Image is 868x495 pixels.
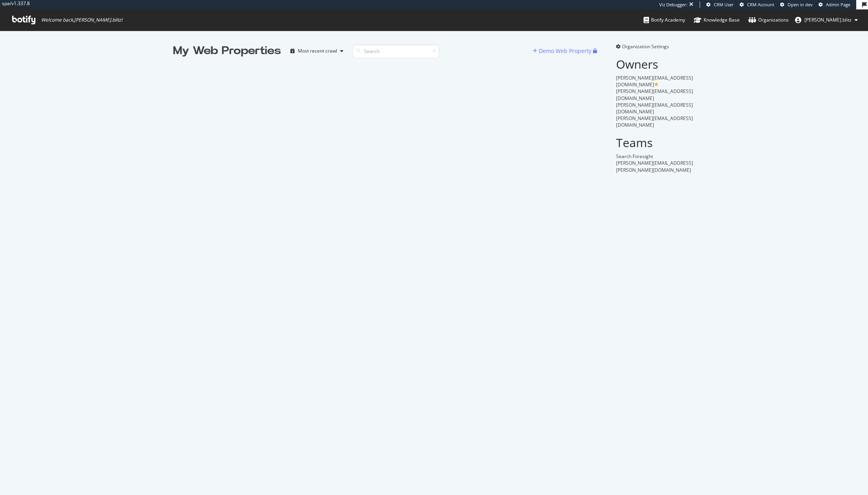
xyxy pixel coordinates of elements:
a: Open in dev [780,2,813,8]
a: CRM User [706,2,734,8]
div: Most recent crawl [298,49,337,53]
a: Organizations [748,9,789,31]
span: CRM Account [747,2,774,7]
a: Knowledge Base [694,9,740,31]
span: Welcome back, [PERSON_NAME].blitz ! [41,17,122,23]
input: Search [353,44,439,58]
button: [PERSON_NAME].blitz [789,14,864,26]
button: Demo Web Property [533,45,593,57]
h2: Owners [616,58,695,71]
div: Search Foresight [616,153,695,160]
span: Open in dev [788,2,813,7]
span: [PERSON_NAME][EMAIL_ADDRESS][DOMAIN_NAME] [616,75,693,88]
span: [PERSON_NAME][EMAIL_ADDRESS][DOMAIN_NAME] [616,102,693,115]
a: CRM Account [740,2,774,8]
div: My Web Properties [173,43,281,59]
span: [PERSON_NAME][EMAIL_ADDRESS][DOMAIN_NAME] [616,115,693,128]
span: CRM User [714,2,734,7]
div: Botify Academy [644,16,685,24]
h2: Teams [616,136,695,149]
a: Admin Page [819,2,850,8]
a: Demo Web Property [533,47,593,54]
div: Organizations [748,16,789,24]
div: Knowledge Base [694,16,740,24]
a: Botify Academy [644,9,685,31]
span: Organization Settings [622,43,669,50]
div: Demo Web Property [539,47,591,55]
div: Viz Debugger: [659,2,687,8]
button: Most recent crawl [287,45,346,57]
span: [PERSON_NAME][EMAIL_ADDRESS][DOMAIN_NAME] [616,88,693,101]
span: [PERSON_NAME][EMAIL_ADDRESS][PERSON_NAME][DOMAIN_NAME] [616,160,693,173]
span: Admin Page [826,2,850,7]
span: alexandre.blitz [804,16,852,23]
